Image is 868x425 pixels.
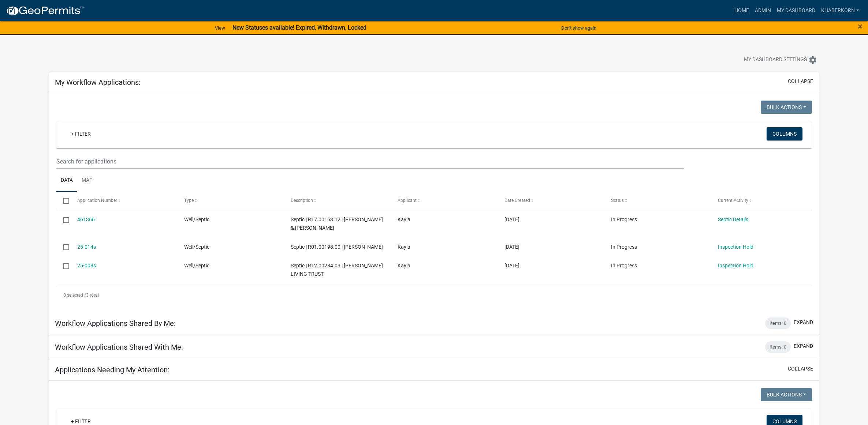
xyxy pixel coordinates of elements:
[752,4,774,18] a: Admin
[611,263,637,268] span: In Progress
[55,78,141,87] h5: My Workflow Applications:
[55,343,183,351] h5: Workflow Applications Shared With Me:
[77,198,117,203] span: Application Number
[63,293,86,298] span: 0 selected /
[794,342,813,350] button: expand
[711,192,818,210] datatable-header-cell: Current Activity
[56,154,684,169] input: Search for applications
[398,263,410,268] span: Kayla
[808,56,817,64] i: settings
[788,365,813,373] button: collapse
[774,4,818,18] a: My Dashboard
[291,198,313,203] span: Description
[761,388,812,401] button: Bulk Actions
[77,244,96,250] a: 25-014s
[77,169,97,192] a: Map
[818,4,862,18] a: khaberkorn
[55,319,176,328] h5: Workflow Applications Shared By Me:
[558,22,599,34] button: Don't show again
[398,244,410,250] span: Kayla
[184,263,209,268] span: Well/Septic
[765,341,791,353] div: Items: 0
[77,263,96,268] a: 25-008s
[731,4,752,18] a: Home
[611,198,624,203] span: Status
[858,22,863,31] button: Close
[398,198,417,203] span: Applicant
[738,53,823,67] button: My Dashboard Settingssettings
[611,217,637,222] span: In Progress
[498,192,604,210] datatable-header-cell: Date Created
[398,217,410,222] span: Kayla
[858,21,863,31] span: ×
[55,365,169,374] h5: Applications Needing My Attention:
[767,127,802,140] button: Columns
[788,78,813,85] button: collapse
[504,217,519,222] span: 08/08/2025
[232,24,366,31] strong: New Statuses available! Expired, Withdrawn, Locked
[56,286,812,304] div: 3 total
[56,169,77,192] a: Data
[718,198,748,203] span: Current Activity
[761,101,812,114] button: Bulk Actions
[391,192,498,210] datatable-header-cell: Applicant
[177,192,284,210] datatable-header-cell: Type
[504,198,530,203] span: Date Created
[77,217,95,222] a: 461366
[291,244,383,250] span: Septic | R01.00198.00 | LLOYD A BUDENSIEK
[718,217,748,222] a: Septic Details
[184,198,194,203] span: Type
[65,127,97,140] a: + Filter
[611,244,637,250] span: In Progress
[212,22,228,34] a: View
[49,93,819,312] div: collapse
[184,244,209,250] span: Well/Septic
[284,192,391,210] datatable-header-cell: Description
[56,192,70,210] datatable-header-cell: Select
[765,317,791,329] div: Items: 0
[70,192,177,210] datatable-header-cell: Application Number
[718,263,753,268] a: Inspection Hold
[504,263,519,268] span: 05/01/2025
[794,319,813,326] button: expand
[604,192,711,210] datatable-header-cell: Status
[504,244,519,250] span: 05/23/2025
[291,217,383,231] span: Septic | R17.00153.12 | RUSSELL & ASHLEY RILEY
[718,244,753,250] a: Inspection Hold
[744,56,807,64] span: My Dashboard Settings
[291,263,383,277] span: Septic | R12.00284.03 | DONDLINGER LIVING TRUST
[184,217,209,222] span: Well/Septic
